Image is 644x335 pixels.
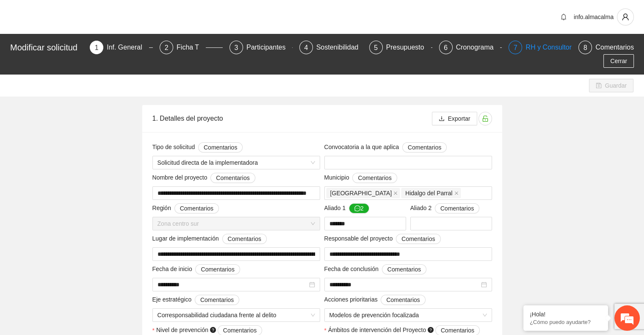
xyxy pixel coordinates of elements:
[222,234,267,244] button: Lugar de implementación
[180,204,213,213] span: Comentarios
[441,326,474,335] span: Comentarios
[195,264,240,274] button: Fecha de inicio
[578,41,634,54] div: 8Comentarios
[386,41,431,54] div: Presupuesto
[204,143,237,152] span: Comentarios
[229,41,293,54] div: 3Participantes
[617,13,633,21] span: user
[246,41,293,54] div: Participantes
[152,106,432,130] div: 1. Detalles del proyecto
[402,142,447,152] button: Convocatoria a la que aplica
[358,173,391,183] span: Comentarios
[401,188,460,198] span: Hidalgo del Parral
[478,112,492,125] button: unlock
[354,205,360,212] span: message
[152,142,243,152] span: Tipo de solicitud
[557,14,570,20] span: bell
[382,264,426,274] button: Fecha de conclusión
[152,203,219,213] span: Región
[401,234,435,244] span: Comentarios
[329,309,487,321] span: Modelos de prevención focalizada
[299,41,362,54] div: 4Sostenibilidad
[316,41,365,54] div: Sostenibilidad
[152,234,267,244] span: Lugar de implementación
[330,188,392,198] span: [GEOGRAPHIC_DATA]
[223,326,257,335] span: Comentarios
[349,203,369,213] button: Aliado 1
[165,44,169,51] span: 2
[107,41,149,54] div: Inf. General
[444,44,448,51] span: 6
[174,203,219,213] button: Región
[160,41,223,54] div: 2Ficha T
[324,173,397,183] span: Municipio
[304,44,308,51] span: 4
[530,319,602,325] p: ¿Cómo puedo ayudarte?
[583,44,587,51] span: 8
[158,217,315,230] span: Zona centro sur
[435,203,479,213] button: Aliado 2
[428,327,434,333] span: question-circle
[228,234,261,244] span: Comentarios
[381,295,425,305] button: Acciones prioritarias
[234,44,238,51] span: 3
[195,295,239,305] button: Eje estratégico
[95,44,99,51] span: 1
[387,265,421,274] span: Comentarios
[49,113,117,199] span: Estamos en línea.
[454,191,459,195] span: close
[90,41,153,54] div: 1Inf. General
[410,203,480,213] span: Aliado 2
[617,8,634,25] button: user
[352,173,397,183] button: Municipio
[369,41,432,54] div: 5Presupuesto
[324,295,426,305] span: Acciones prioritarias
[158,309,315,321] span: Corresponsabilidad ciudadana frente al delito
[177,41,206,54] div: Ficha T
[210,327,216,333] span: question-circle
[393,191,398,195] span: close
[386,295,420,305] span: Comentarios
[139,4,159,25] div: Minimizar ventana de chat en vivo
[509,41,572,54] div: 7RH y Consultores
[514,44,517,51] span: 7
[479,115,492,122] span: unlock
[439,116,445,122] span: download
[152,173,255,183] span: Nombre del proyecto
[456,41,500,54] div: Cronograma
[4,231,161,261] textarea: Escriba su mensaje y pulse “Intro”
[324,142,447,152] span: Convocatoria a la que aplica
[152,264,240,274] span: Fecha de inicio
[408,143,441,152] span: Comentarios
[216,173,249,183] span: Comentarios
[324,234,441,244] span: Responsable del proyecto
[10,41,85,54] div: Modificar solicitud
[557,10,570,24] button: bell
[439,41,502,54] div: 6Cronograma
[158,156,315,169] span: Solicitud directa de la implementadora
[324,203,369,213] span: Aliado 1
[405,188,452,198] span: Hidalgo del Parral
[610,56,627,66] span: Cerrar
[440,204,474,213] span: Comentarios
[210,173,255,183] button: Nombre del proyecto
[595,41,634,54] div: Comentarios
[448,114,470,123] span: Exportar
[525,41,585,54] div: RH y Consultores
[396,234,440,244] button: Responsable del proyecto
[324,264,427,274] span: Fecha de conclusión
[44,43,142,54] div: Chatee con nosotros ahora
[589,79,633,92] button: saveGuardar
[432,112,477,125] button: downloadExportar
[201,265,234,274] span: Comentarios
[574,14,614,20] span: info.almacalma
[200,295,234,305] span: Comentarios
[152,295,240,305] span: Eje estratégico
[530,311,602,318] div: ¡Hola!
[198,142,243,152] button: Tipo de solicitud
[603,54,634,68] button: Cerrar
[326,188,400,198] span: Chihuahua
[374,44,378,51] span: 5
